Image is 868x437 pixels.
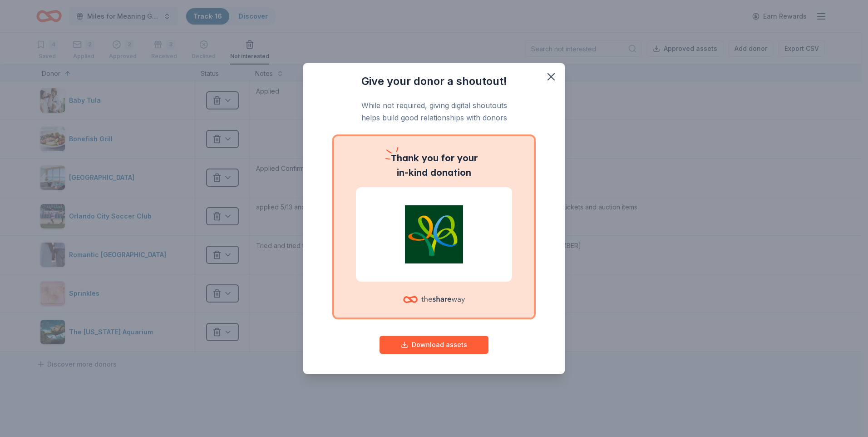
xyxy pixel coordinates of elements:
[356,151,512,180] p: you for your in-kind donation
[367,205,501,263] img: Busch Gardens (Tampa)
[321,74,547,89] h3: Give your donor a shoutout!
[380,336,488,354] button: Download assets
[391,152,419,164] span: Thank
[321,99,547,124] p: While not required, giving digital shoutouts helps build good relationships with donors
